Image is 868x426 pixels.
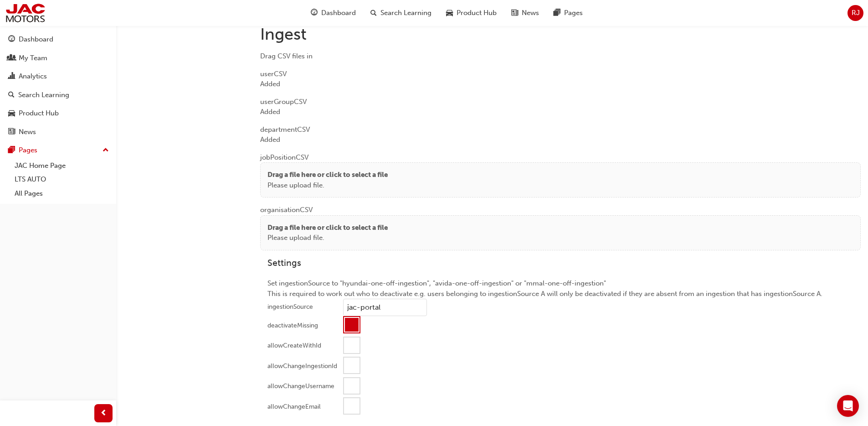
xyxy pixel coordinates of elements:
[8,109,15,118] span: car-icon
[267,362,337,371] div: allowChangeIngestionId
[260,24,861,44] h1: Ingest
[19,145,37,156] div: Pages
[446,7,453,19] span: car-icon
[439,4,504,22] a: car-iconProduct Hub
[260,215,861,250] div: Drag a file here or click to select a filePlease upload file.
[260,250,861,425] div: Set ingestionSource to "hyundai-one-off-ingestion", "avida-one-off-ingestion" or "mmal-one-off-in...
[370,7,377,19] span: search-icon
[852,8,860,18] span: RJ
[4,31,113,48] a: Dashboard
[8,54,15,62] span: people-icon
[847,5,863,21] button: RJ
[19,127,36,137] div: News
[380,8,431,18] span: Search Learning
[11,187,113,201] a: All Pages
[8,36,15,44] span: guage-icon
[11,159,113,173] a: JAC Home Page
[267,258,853,268] h3: Settings
[4,105,113,122] a: Product Hub
[100,408,107,419] span: prev-icon
[267,223,388,233] p: Drag a file here or click to select a file
[260,197,861,250] div: organisation CSV
[103,145,109,156] span: up-icon
[260,107,861,117] div: Added
[11,172,113,187] a: LTS AUTO
[4,68,113,85] a: Analytics
[837,395,859,417] div: Open Intercom Messenger
[8,146,15,155] span: pages-icon
[267,402,321,411] div: allowChangeEmail
[8,73,15,81] span: chart-icon
[267,321,318,330] div: deactivateMissing
[260,79,861,89] div: Added
[260,89,861,117] div: userGroup CSV
[564,8,583,18] span: Pages
[19,34,53,45] div: Dashboard
[19,53,47,63] div: My Team
[260,162,861,197] div: Drag a file here or click to select a filePlease upload file.
[303,4,363,22] a: guage-iconDashboard
[18,90,69,100] div: Search Learning
[19,71,47,82] div: Analytics
[267,233,388,243] p: Please upload file.
[4,142,113,159] button: Pages
[4,50,113,67] a: My Team
[321,8,356,18] span: Dashboard
[267,170,388,180] p: Drag a file here or click to select a file
[8,128,15,136] span: news-icon
[311,7,318,19] span: guage-icon
[260,62,861,89] div: user CSV
[504,4,546,22] a: news-iconNews
[19,108,59,119] div: Product Hub
[363,4,439,22] a: search-iconSearch Learning
[4,124,113,140] a: News
[267,341,321,350] div: allowCreateWithId
[5,3,46,23] img: jac-portal
[554,7,560,19] span: pages-icon
[457,8,497,18] span: Product Hub
[260,117,861,145] div: department CSV
[8,91,15,99] span: search-icon
[546,4,590,22] a: pages-iconPages
[511,7,518,19] span: news-icon
[522,8,539,18] span: News
[267,180,388,191] p: Please upload file.
[267,382,334,391] div: allowChangeUsername
[4,87,113,104] a: Search Learning
[267,302,313,312] div: ingestionSource
[343,299,427,316] input: ingestionSource
[260,135,861,145] div: Added
[4,29,113,142] button: DashboardMy TeamAnalyticsSearch LearningProduct HubNews
[260,51,861,62] div: Drag CSV files in
[260,145,861,198] div: jobPosition CSV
